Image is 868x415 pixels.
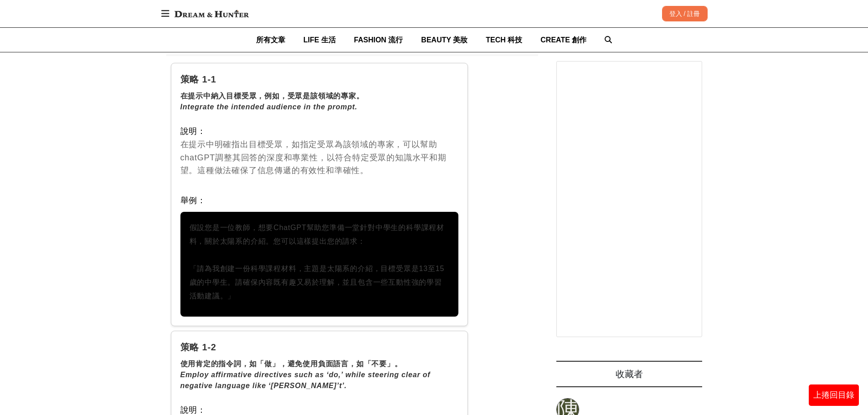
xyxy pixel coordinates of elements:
div: 策略 1-1 [180,72,459,86]
span: TECH 科技 [486,36,522,44]
a: 所有文章 [256,28,285,52]
span: 舉例： [180,196,206,205]
span: 收藏者 [616,369,643,379]
a: FASHION 流行 [354,28,403,52]
span: 所有文章 [256,36,285,44]
span: FASHION 流行 [354,36,403,44]
p: 假設您是一位教師，想要ChatGPT幫助您準備一堂針對中學生的科學課程材料，關於太陽系的介紹。您可以這樣提出您的請求： 「請為我創建一份科學課程材料，主題是太陽系的介紹，目標受眾是13至15歲的... [190,221,450,303]
a: CREATE 創作 [540,28,586,52]
span: BEAUTY 美妝 [421,36,467,44]
a: TECH 科技 [486,28,522,52]
div: 使用肯定的指令詞，如「做」，避免使用負面語言，如「不要」。 [180,359,459,369]
div: 策略 1-2 [180,340,459,354]
a: LIFE 生活 [303,28,336,52]
div: 在提示中納入目標受眾，例如，受眾是該領域的專家。 [180,91,459,102]
div: 在提示中明確指出目標受眾，如指定受眾為該領域的專家，可以幫助chatGPT調整其回答的深度和專業性，以符合特定受眾的知識水平和期望。這種做法確保了信息傳遞的有效性和準確性。 [180,125,459,177]
span: 說明： [180,127,206,136]
img: Dream & Hunter [170,5,253,22]
div: Employ affirmative directives such as ‘do,’ while steering clear of negative language like ‘[PERS... [180,369,459,391]
span: CREATE 創作 [540,36,586,44]
span: 說明： [180,405,206,415]
span: LIFE 生活 [303,36,336,44]
div: Integrate the intended audience in the prompt. [180,102,459,113]
a: BEAUTY 美妝 [421,28,467,52]
div: 登入 / 註冊 [662,6,708,21]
